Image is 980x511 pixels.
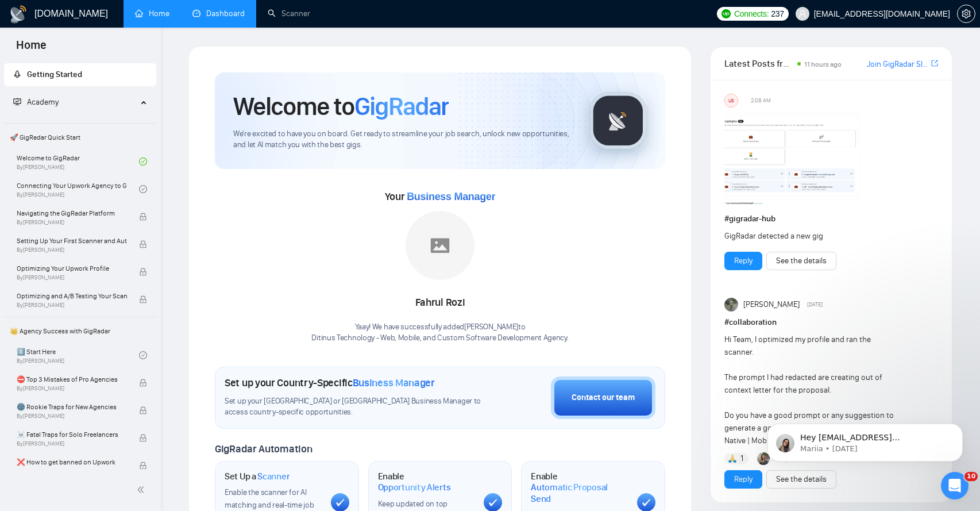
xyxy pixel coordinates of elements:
[724,56,794,71] span: Latest Posts from the GigRadar Community
[957,9,975,18] a: setting
[804,60,842,68] span: 11 hours ago
[957,5,975,23] button: setting
[589,92,647,149] img: gigradar-logo.png
[17,401,127,413] span: 🌚 Rookie Traps for New Agencies
[17,219,127,226] span: By [PERSON_NAME]
[407,191,495,202] span: Business Manager
[867,58,929,71] a: Join GigRadar Slack Community
[17,290,127,302] span: Optimizing and A/B Testing Your Scanner for Better Results
[724,316,938,329] h1: # collaboration
[17,176,139,202] a: Connecting Your Upwork Agency to GigRadarBy[PERSON_NAME]
[728,455,736,463] img: 🙏
[17,274,127,281] span: By [PERSON_NAME]
[378,471,475,493] h1: Enable
[353,376,435,389] span: Business Manager
[17,235,127,247] span: Setting Up Your First Scanner and Auto-Bidder
[139,240,147,248] span: lock
[17,263,127,274] span: Optimizing Your Upwork Profile
[724,112,862,204] img: F09354QB7SM-image.png
[139,157,147,166] span: check-circle
[311,293,568,313] div: Fahrul Rozi
[766,252,836,270] button: See the details
[724,298,738,312] img: joel maria
[724,470,762,489] button: Reply
[233,91,449,122] h1: Welcome to
[378,482,451,493] span: Opportunity Alerts
[13,70,21,78] span: rocket
[931,59,938,68] span: export
[17,385,127,392] span: By [PERSON_NAME]
[743,298,800,311] span: [PERSON_NAME]
[734,7,769,20] span: Connects:
[17,440,127,447] span: By [PERSON_NAME]
[17,468,127,475] span: By [PERSON_NAME]
[572,391,635,404] div: Contact our team
[5,126,155,149] span: 🚀 GigRadar Quick Start
[807,299,823,310] span: [DATE]
[311,333,568,344] p: Ditinus Technology - Web, Mobile, and Custom Software Development Agency .
[139,462,147,470] span: lock
[17,208,127,219] span: Navigating the GigRadar Platform
[724,230,896,243] div: GigRadar detected a new gig
[964,472,978,481] span: 10
[4,63,156,86] li: Getting Started
[17,429,127,440] span: ☠️ Fatal Traps for Solo Freelancers
[139,213,147,221] span: lock
[233,129,571,151] span: We're excited to have you on board. Get ready to streamline your job search, unlock new opportuni...
[139,379,147,387] span: lock
[27,97,59,107] span: Academy
[13,97,59,107] span: Academy
[776,473,827,486] a: See the details
[17,149,139,174] a: Welcome to GigRadarBy[PERSON_NAME]
[771,7,784,20] span: 237
[5,320,155,343] span: 👑 Agency Success with GigRadar
[139,268,147,276] span: lock
[354,91,449,122] span: GigRadar
[725,94,738,107] div: US
[17,302,127,309] span: By [PERSON_NAME]
[192,9,245,18] a: dashboardDashboard
[406,211,474,280] img: placeholder.png
[724,213,938,225] h1: # gigradar-hub
[751,95,771,106] span: 2:08 AM
[17,247,127,253] span: By [PERSON_NAME]
[385,190,496,203] span: Your
[17,343,139,368] a: 1️⃣ Start HereBy[PERSON_NAME]
[17,456,127,468] span: ❌ How to get banned on Upwork
[17,374,127,385] span: ⛔ Top 3 Mistakes of Pro Agencies
[13,98,21,106] span: fund-projection-screen
[750,399,980,480] iframe: Intercom notifications message
[139,185,147,193] span: check-circle
[139,406,147,414] span: lock
[724,333,896,447] div: Hi Team, I optimized my profile and ran the scanner. The prompt I had redacted are creating out o...
[551,376,655,419] button: Contact our team
[722,9,731,18] img: upwork-logo.png
[7,37,56,61] span: Home
[17,413,127,420] span: By [PERSON_NAME]
[724,252,762,270] button: Reply
[734,255,753,267] a: Reply
[225,396,483,418] span: Set up your [GEOGRAPHIC_DATA] or [GEOGRAPHIC_DATA] Business Manager to access country-specific op...
[798,10,807,18] span: user
[135,9,169,18] a: homeHome
[137,484,148,495] span: double-left
[139,434,147,442] span: lock
[27,70,82,79] span: Getting Started
[225,471,290,482] h1: Set Up a
[225,376,435,389] h1: Set up your Country-Specific
[268,9,310,18] a: searchScanner
[931,58,938,69] a: export
[139,295,147,303] span: lock
[531,471,628,505] h1: Enable
[531,482,628,504] span: Automatic Proposal Send
[9,5,28,24] img: logo
[734,473,753,486] a: Reply
[776,255,827,267] a: See the details
[941,472,969,500] iframe: Intercom live chat
[740,453,743,464] span: 1
[139,351,147,359] span: check-circle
